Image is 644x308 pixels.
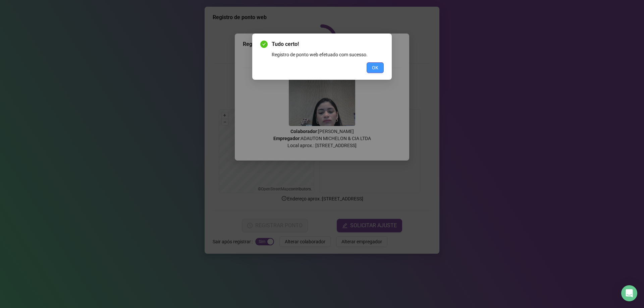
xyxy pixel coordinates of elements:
span: check-circle [260,41,268,48]
div: Open Intercom Messenger [621,285,637,301]
button: OK [367,62,384,73]
div: Registro de ponto web efetuado com sucesso. [272,51,384,58]
span: OK [372,64,378,71]
span: Tudo certo! [272,40,384,48]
